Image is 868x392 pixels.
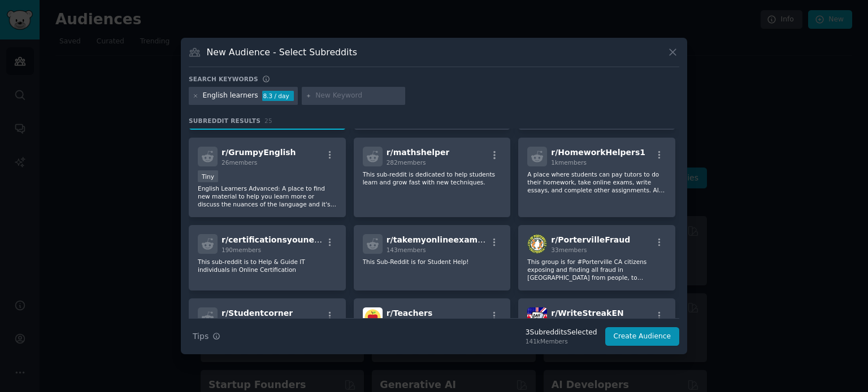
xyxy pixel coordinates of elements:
[387,235,502,244] span: r/ takemyonlineexam_Help
[262,91,294,101] div: 8.3 / day
[551,148,645,157] span: r/ HomeworkHelpers1
[198,170,218,182] div: Tiny
[264,117,272,124] span: 25
[527,170,666,194] p: A place where students can pay tutors to do their homework, take online exams, write essays, and ...
[207,46,357,58] h3: New Audience - Select Subreddits
[203,91,258,101] div: English learners
[551,309,623,318] span: r/ WriteStreakEN
[222,309,293,318] span: r/ Studentcorner
[387,246,426,253] span: 143 members
[363,258,502,266] p: This Sub-Reddit is for Student Help!
[527,234,547,254] img: PortervilleFraud
[189,75,258,83] h3: Search keywords
[526,337,597,345] div: 141k Members
[222,246,261,253] span: 190 members
[551,246,587,253] span: 33 members
[222,148,296,157] span: r/ GrumpyEnglish
[363,170,502,186] p: This sub-reddit is dedicated to help students learn and grow fast with new techniques.
[222,235,325,244] span: r/ certificationsyouneed
[189,327,224,346] button: Tips
[387,148,450,157] span: r/ mathshelper
[198,184,337,208] p: English Learners Advanced: A place to find new material to help you learn more or discuss the nua...
[198,258,337,274] p: This sub-reddit is to Help & Guide IT individuals in Online Certification
[193,331,209,342] span: Tips
[605,327,680,346] button: Create Audience
[222,159,257,166] span: 26 members
[387,159,426,166] span: 282 members
[551,235,630,244] span: r/ PortervilleFraud
[363,307,383,327] img: Teachers
[387,309,433,318] span: r/ Teachers
[189,117,261,125] span: Subreddit Results
[315,91,401,101] input: New Keyword
[526,328,597,338] div: 3 Subreddit s Selected
[527,258,666,281] p: This group is for #Porterville CA citizens exposing and finding all fraud in [GEOGRAPHIC_DATA] fr...
[551,159,587,166] span: 1k members
[527,307,547,327] img: WriteStreakEN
